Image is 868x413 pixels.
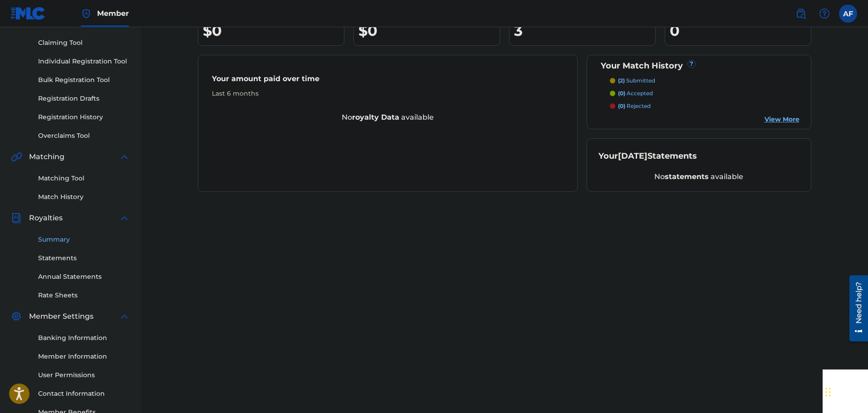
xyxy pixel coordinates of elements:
[29,311,93,322] span: Member Settings
[823,369,868,413] iframe: Chat Widget
[792,5,810,23] a: Public Search
[203,20,344,41] div: $0
[618,89,653,97] p: accepted
[119,213,130,224] img: expand
[11,7,46,20] img: MLC Logo
[610,89,799,97] a: (0) accepted
[38,38,130,48] a: Claiming Tool
[38,253,130,263] a: Statements
[38,131,130,141] a: Overclaims Tool
[610,102,799,110] a: (0) rejected
[843,272,868,345] iframe: Resource Center
[618,102,625,109] span: (0)
[97,8,129,19] span: Member
[815,5,834,23] div: Help
[670,20,811,41] div: 0
[81,8,92,19] img: Top Rightsholder
[38,370,130,380] a: User Permissions
[38,333,130,343] a: Banking Information
[825,379,831,406] div: Arrastar
[618,151,647,161] span: [DATE]
[198,112,578,123] div: No available
[618,77,625,84] span: (2)
[610,77,799,85] a: (2) submitted
[665,172,709,181] strong: statements
[38,192,130,202] a: Match History
[119,151,130,162] img: expand
[38,389,130,398] a: Contact Information
[38,174,130,183] a: Matching Tool
[38,94,130,103] a: Registration Drafts
[598,60,799,72] div: Your Match History
[11,151,22,162] img: Matching
[38,112,130,122] a: Registration History
[38,57,130,66] a: Individual Registration Tool
[119,311,130,322] img: expand
[819,8,830,19] img: help
[29,213,63,224] span: Royalties
[765,115,799,124] a: View More
[618,77,655,85] p: submitted
[212,89,564,98] div: Last 6 months
[38,75,130,85] a: Bulk Registration Tool
[618,90,625,97] span: (0)
[29,151,64,162] span: Matching
[618,102,651,110] p: rejected
[38,291,130,300] a: Rate Sheets
[11,311,22,322] img: Member Settings
[823,369,868,413] div: Widget de chat
[598,150,697,162] div: Your Statements
[38,235,130,244] a: Summary
[514,20,655,41] div: 3
[352,113,399,121] strong: royalty data
[38,352,130,361] a: Member Information
[212,73,564,89] div: Your amount paid over time
[358,20,500,41] div: $0
[839,5,857,23] div: User Menu
[11,213,22,224] img: Royalties
[598,171,799,182] div: No available
[38,272,130,282] a: Annual Statements
[795,8,806,19] img: search
[688,60,695,68] span: ?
